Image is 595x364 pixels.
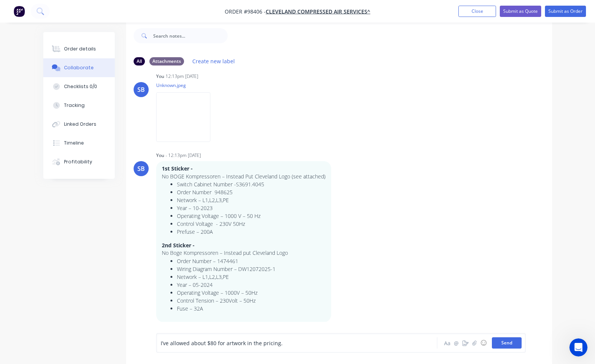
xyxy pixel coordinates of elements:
div: Timeline [64,140,84,146]
button: Tracking [43,96,115,115]
div: SB [137,85,145,94]
input: Search notes... [153,28,228,43]
li: Year – 05-2024 [177,281,326,289]
button: Timeline [43,134,115,152]
button: Aa [443,338,452,347]
span: I’ve allowed about $80 for artwork in the pricing. [161,340,283,347]
div: 12:13pm [DATE] [166,73,198,80]
button: Collaborate [43,58,115,77]
div: Attachments [149,57,184,65]
p: No Boge Kompressoren – Instead put Cleveland Logo [162,249,326,257]
li: Fuse – 32A [177,305,326,312]
li: Year – 10-2023 [177,204,326,212]
strong: 2nd Sticker - [162,242,195,249]
li: Operating Voltage – 1000 V – 50 Hz [177,212,326,220]
div: Checklists 0/0 [64,83,97,90]
button: Order details [43,40,115,58]
div: You [156,152,164,159]
button: Checklists 0/0 [43,77,115,96]
button: ☺ [479,338,488,347]
iframe: Intercom live chat [569,338,587,356]
li: Order Number 948625 [177,188,326,196]
div: All [134,57,145,65]
button: Submit as Order [545,6,586,17]
span: Order #98406 - [225,8,266,15]
button: @ [452,338,461,347]
div: Order details [64,46,96,52]
li: Operating Voltage – 1000V – 50Hz [177,289,326,297]
li: Control Voltage - 230V 50Hz [177,220,326,228]
button: Close [458,6,496,17]
div: - 12:13pm [DATE] [166,152,201,159]
li: Network – L1,L2,L3,PE [177,196,326,204]
div: You [156,73,164,80]
div: Collaborate [64,64,94,71]
li: Switch Cabinet Number -S3691.4045 [177,180,326,188]
p: Unknown.jpeg [156,82,218,88]
div: Profitability [64,158,92,165]
button: Linked Orders [43,115,115,134]
li: Network – L1,L2,L3,PE [177,273,326,281]
li: Wiring Diagram Number – DW12072025-1 [177,265,326,273]
div: SB [137,164,145,173]
button: Create new label [189,56,239,66]
img: Factory [14,6,25,17]
div: Tracking [64,102,85,109]
p: No BOGE Kompressoren – Instead Put Cleveland Logo (see attached) [162,173,326,180]
div: Linked Orders [64,121,96,128]
li: Control Tension – 230Volt – 50Hz [177,297,326,305]
li: Order Number – 1474461 [177,257,326,265]
li: Prefuse – 200A [177,228,326,236]
button: Submit as Quote [500,6,541,17]
button: Send [492,337,522,349]
button: Profitability [43,152,115,171]
a: CLEVELAND COMPRESSED AIR SERVICES^ [266,8,370,15]
strong: 1st Sticker - [162,165,193,172]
